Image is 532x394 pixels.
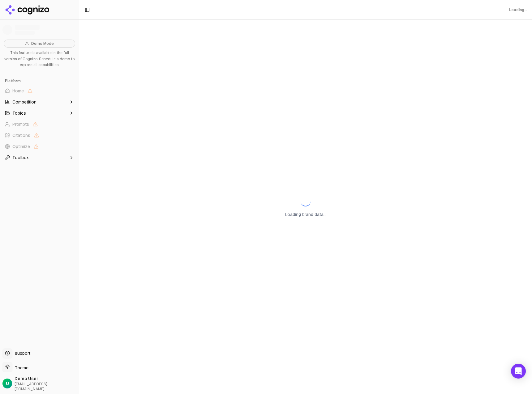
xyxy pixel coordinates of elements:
span: support [12,350,30,356]
span: Citations [12,132,30,138]
span: Optimize [12,143,30,150]
p: This feature is available in the full version of Cognizo. Schedule a demo to explore all capabili... [4,50,75,68]
div: Open Intercom Messenger [511,364,526,379]
span: Prompts [12,121,29,127]
span: Demo User [15,375,76,382]
span: [EMAIL_ADDRESS][DOMAIN_NAME] [15,382,76,392]
button: Topics [2,108,76,118]
button: Competition [2,97,76,107]
span: Toolbox [12,155,29,161]
div: Loading... [509,7,527,12]
span: Theme [12,365,28,371]
p: Loading brand data... [285,211,326,218]
span: Topics [12,110,26,116]
button: Toolbox [2,153,76,163]
div: Platform [2,76,76,86]
span: U [6,380,9,387]
span: Demo Mode [31,41,54,46]
span: Home [12,88,24,94]
span: Competition [12,99,36,105]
